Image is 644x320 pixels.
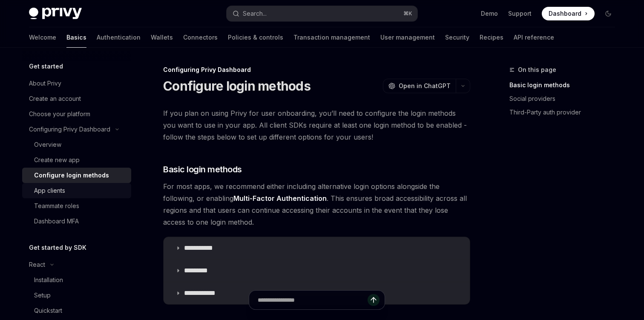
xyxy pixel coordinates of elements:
[163,107,470,143] span: If you plan on using Privy for user onboarding, you’ll need to configure the login methods you wa...
[509,92,622,106] a: Social providers
[509,106,622,119] a: Third-Party auth provider
[163,66,470,74] div: Configuring Privy Dashboard
[383,79,456,93] button: Open in ChatGPT
[22,272,131,288] a: Installation
[22,303,131,318] a: Quickstart
[542,7,595,20] a: Dashboard
[22,288,131,303] a: Setup
[233,194,327,203] a: Multi-Factor Authentication
[34,201,79,211] div: Teammate roles
[29,109,90,119] div: Choose your platform
[509,78,622,92] a: Basic login methods
[508,9,532,18] a: Support
[29,124,110,134] div: Configuring Privy Dashboard
[549,9,581,18] span: Dashboard
[480,27,503,48] a: Recipes
[34,155,80,165] div: Create new app
[183,27,218,48] a: Connectors
[34,275,63,285] div: Installation
[22,168,131,183] a: Configure login methods
[34,186,65,196] div: App clients
[601,7,615,20] button: Toggle dark mode
[22,198,131,214] a: Teammate roles
[29,243,86,253] h5: Get started by SDK
[22,152,131,168] a: Create new app
[34,306,62,316] div: Quickstart
[163,163,242,175] span: Basic login methods
[34,140,61,150] div: Overview
[22,137,131,152] a: Overview
[34,290,51,300] div: Setup
[34,216,79,226] div: Dashboard MFA
[163,180,470,228] span: For most apps, we recommend either including alternative login options alongside the following, o...
[34,170,109,180] div: Configure login methods
[151,27,173,48] a: Wallets
[514,27,554,48] a: API reference
[66,27,86,48] a: Basics
[293,27,370,48] a: Transaction management
[22,214,131,229] a: Dashboard MFA
[29,78,61,89] div: About Privy
[22,183,131,198] a: App clients
[243,9,267,19] div: Search...
[29,61,63,71] h5: Get started
[29,8,82,20] img: dark logo
[22,106,131,122] a: Choose your platform
[163,78,310,94] h1: Configure login methods
[481,9,498,18] a: Demo
[403,10,412,17] span: ⌘ K
[29,94,81,104] div: Create an account
[228,27,283,48] a: Policies & controls
[97,27,141,48] a: Authentication
[29,260,45,270] div: React
[518,65,556,75] span: On this page
[380,27,435,48] a: User management
[29,27,56,48] a: Welcome
[399,82,451,90] span: Open in ChatGPT
[368,294,379,306] button: Send message
[227,6,417,21] button: Search...⌘K
[22,76,131,91] a: About Privy
[22,91,131,106] a: Create an account
[445,27,469,48] a: Security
